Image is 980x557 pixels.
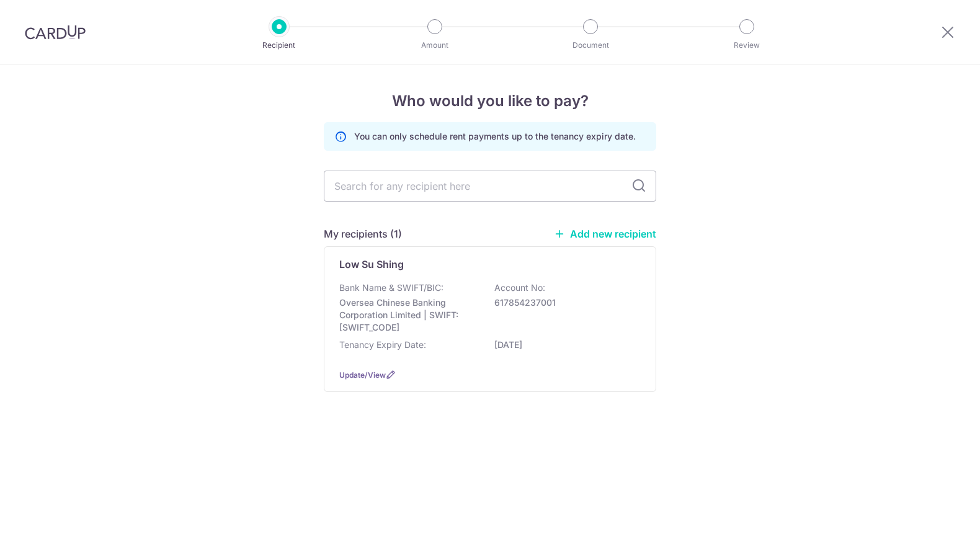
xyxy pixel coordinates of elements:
[389,39,481,51] p: Amount
[339,339,426,351] p: Tenancy Expiry Date:
[25,25,86,40] img: CardUp
[494,282,545,294] p: Account No:
[339,282,443,294] p: Bank Name & SWIFT/BIC:
[554,228,656,240] a: Add new recipient
[701,39,793,51] p: Review
[324,90,656,112] h4: Who would you like to pay?
[339,296,478,334] p: Oversea Chinese Banking Corporation Limited | SWIFT: [SWIFT_CODE]
[233,39,325,51] p: Recipient
[339,257,404,272] p: Low Su Shing
[354,130,636,143] p: You can only schedule rent payments up to the tenancy expiry date.
[324,226,402,241] h5: My recipients (1)
[339,370,386,380] a: Update/View
[545,39,636,51] p: Document
[324,171,656,202] input: Search for any recipient here
[494,339,633,351] p: [DATE]
[494,296,633,309] p: 617854237001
